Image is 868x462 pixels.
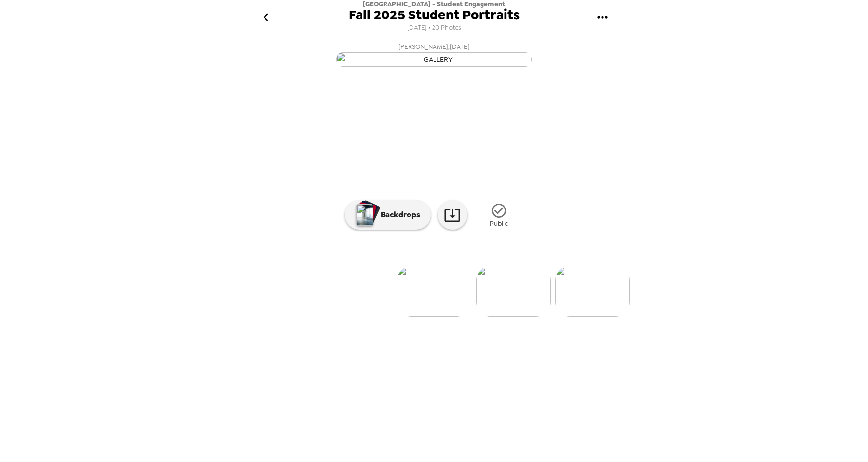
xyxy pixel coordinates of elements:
[336,52,532,67] img: gallery
[475,197,524,233] button: Public
[407,22,461,35] span: [DATE] • 20 Photos
[397,266,471,317] img: gallery
[586,1,618,33] button: gallery menu
[490,219,508,228] span: Public
[376,209,420,221] p: Backdrops
[238,38,630,69] button: [PERSON_NAME],[DATE]
[555,266,630,317] img: gallery
[250,1,282,33] button: go back
[345,200,431,230] button: Backdrops
[476,266,551,317] img: gallery
[349,8,520,22] span: Fall 2025 Student Portraits
[398,41,470,52] span: [PERSON_NAME] , [DATE]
